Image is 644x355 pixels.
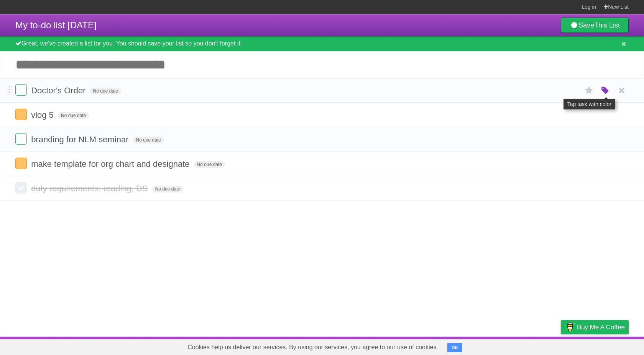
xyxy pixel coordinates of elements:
a: Buy me a coffee [561,320,629,334]
a: About [459,339,475,353]
b: This List [594,21,620,29]
a: Terms [525,339,542,353]
span: No due date [90,88,121,94]
label: Done [15,158,27,169]
span: duty requirements: reading, DS [31,184,150,193]
label: Done [15,182,27,194]
label: Done [15,109,27,120]
img: Buy me a coffee [565,321,575,334]
span: Doctor's Order [31,86,87,95]
span: No due date [58,112,89,119]
span: make template for org chart and designate [31,159,191,169]
a: Suggest a feature [580,339,629,353]
a: Developers [484,339,515,353]
button: OK [447,343,462,352]
span: No due date [194,161,225,168]
label: Star task [582,84,596,97]
span: No due date [133,137,164,143]
label: Done [15,84,27,96]
a: Privacy [551,339,571,353]
label: Done [15,133,27,145]
span: vlog 5 [31,110,56,120]
span: Buy me a coffee [577,321,625,334]
span: No due date [152,186,183,192]
span: My to-do list [DATE] [15,20,97,30]
span: branding for NLM seminar [31,135,130,144]
span: Cookies help us deliver our services. By using our services, you agree to our use of cookies. [180,340,446,355]
a: SaveThis List [561,18,629,33]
